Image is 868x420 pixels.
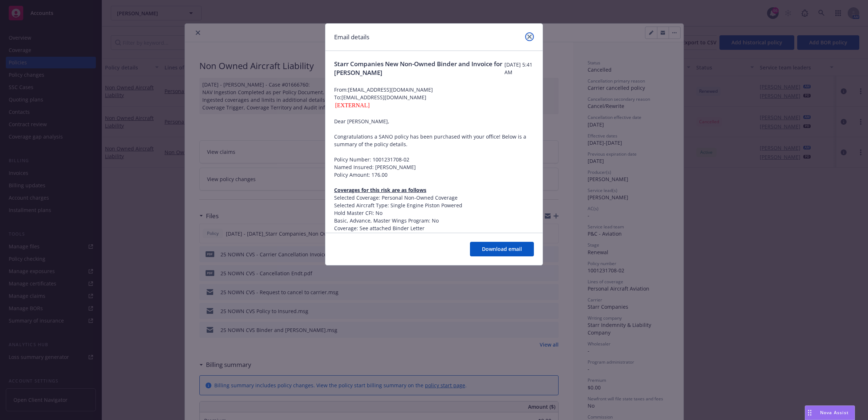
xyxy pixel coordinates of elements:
[805,406,814,420] div: Drag to move
[334,224,534,232] div: Coverage: See attached Binder Letter
[482,245,522,252] span: Download email
[470,242,534,256] button: Download email
[820,409,849,416] span: Nova Assist
[334,217,534,224] div: Basic, Advance, Master Wings Program: No
[805,405,855,420] button: Nova Assist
